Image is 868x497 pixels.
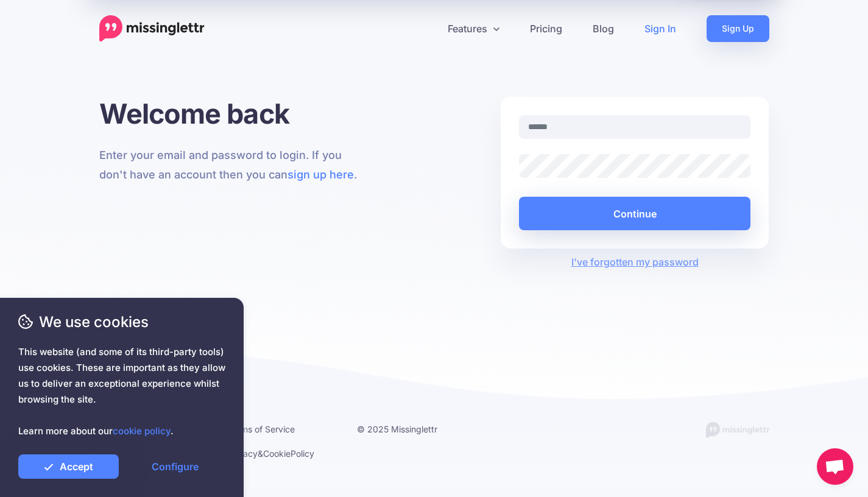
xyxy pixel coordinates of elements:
span: This website (and some of its third-party tools) use cookies. These are important as they allow u... [18,344,225,439]
p: Enter your email and password to login. If you don't have an account then you can . [99,146,368,185]
a: Terms of Service [228,424,295,434]
a: Pricing [515,15,577,42]
a: sign up here [288,168,354,181]
li: © 2025 Missinglettr [357,421,468,437]
a: Blog [577,15,629,42]
li: & Policy [228,446,339,461]
a: Sign In [629,15,691,42]
a: Cookie [263,448,291,459]
a: I've forgotten my password [571,256,699,268]
h1: Welcome back [99,97,368,130]
a: Configure [125,454,225,479]
a: Sign Up [707,15,769,42]
a: Features [432,15,515,42]
a: cookie policy [113,425,171,437]
a: Open chat [817,448,853,485]
button: Continue [519,197,751,230]
a: Accept [18,454,119,479]
span: We use cookies [18,311,225,333]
